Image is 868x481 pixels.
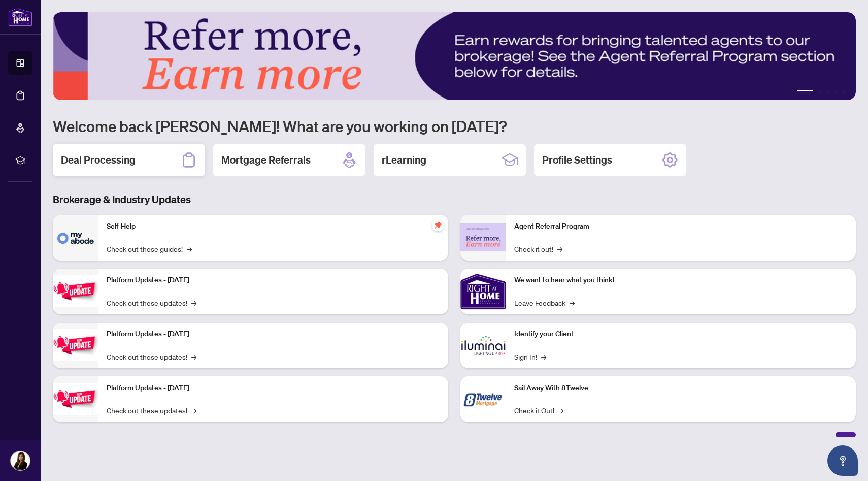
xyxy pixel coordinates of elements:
[514,351,546,362] a: Sign In!→
[797,90,813,94] button: 1
[107,297,196,308] a: Check out these updates!→
[187,243,192,254] span: →
[541,351,546,362] span: →
[107,382,440,394] p: Platform Updates - [DATE]
[432,219,444,231] span: pushpin
[833,90,838,94] button: 4
[53,275,98,307] img: Platform Updates - July 21, 2025
[558,405,563,416] span: →
[557,243,562,254] span: →
[460,223,506,251] img: Agent Referral Program
[53,12,856,100] img: Slide 0
[61,153,136,167] h2: Deal Processing
[514,221,848,232] p: Agent Referral Program
[825,90,829,94] button: 3
[53,116,856,136] h1: Welcome back [PERSON_NAME]! What are you working on [DATE]?
[107,329,440,340] p: Platform Updates - [DATE]
[191,297,196,308] span: →
[514,275,848,286] p: We want to hear what you think!
[11,451,30,470] img: Profile Icon
[191,351,196,362] span: →
[107,275,440,286] p: Platform Updates - [DATE]
[53,215,98,261] img: Self-Help
[8,8,32,26] img: logo
[570,297,575,308] span: →
[514,329,848,340] p: Identify your Client
[542,153,612,167] h2: Profile Settings
[817,90,821,94] button: 2
[514,382,848,394] p: Sail Away With 8Twelve
[382,153,426,167] h2: rLearning
[53,193,856,207] h3: Brokerage & Industry Updates
[107,221,440,232] p: Self-Help
[107,243,192,254] a: Check out these guides!→
[53,383,98,415] img: Platform Updates - June 23, 2025
[107,351,196,362] a: Check out these updates!→
[191,405,196,416] span: →
[221,153,311,167] h2: Mortgage Referrals
[53,329,98,361] img: Platform Updates - July 8, 2025
[842,90,846,94] button: 5
[107,405,196,416] a: Check out these updates!→
[514,297,575,308] a: Leave Feedback→
[514,405,563,416] a: Check it Out!→
[460,323,506,368] img: Identify your Client
[827,445,858,476] button: Open asap
[460,376,506,422] img: Sail Away With 8Twelve
[460,269,506,314] img: We want to hear what you think!
[514,243,562,254] a: Check it out!→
